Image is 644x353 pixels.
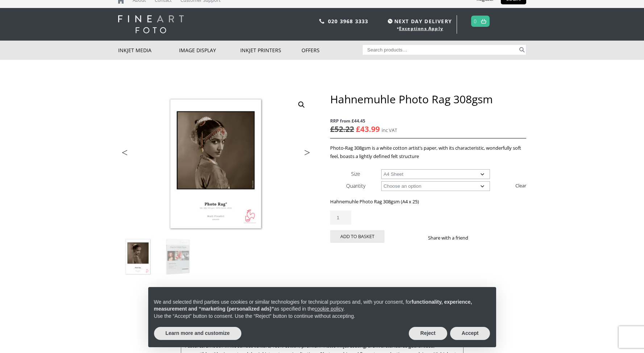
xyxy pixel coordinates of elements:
label: Quantity [346,182,365,189]
p: We and selected third parties use cookies or similar technologies for technical purposes and, wit... [154,299,490,313]
p: Share with a friend [428,234,477,242]
img: facebook sharing button [477,235,483,241]
img: logo-white.svg [118,15,184,33]
img: twitter sharing button [486,235,491,241]
input: Product quantity [330,211,351,225]
a: Inkjet Media [118,41,179,60]
div: Notice [142,281,502,353]
a: View full-screen image gallery [295,98,308,111]
a: 0 [474,16,477,26]
button: Add to basket [330,230,385,243]
button: Reject [409,327,447,340]
a: Offers [302,41,363,60]
button: Learn more and customize [154,327,241,340]
img: phone.svg [319,19,324,24]
img: time.svg [388,19,392,24]
p: Use the “Accept” button to consent. Use the “Reject” button to continue without accepting. [154,313,490,320]
img: Hahnemuhle Photo Rag 308gsm - Image 2 [158,237,198,277]
input: Search products… [363,45,518,55]
a: cookie policy [315,306,343,312]
label: Size [351,170,360,177]
bdi: 43.99 [356,124,380,134]
img: Hahnemuhle Photo Rag 308gsm [119,237,158,277]
span: £ [356,124,360,134]
img: email sharing button [494,235,500,241]
a: 020 3968 3333 [328,18,369,25]
h1: Hahnemuhle Photo Rag 308gsm [330,92,526,106]
a: Clear options [515,180,526,191]
button: Accept [450,327,490,340]
span: RRP from £44.45 [330,117,526,125]
a: Image Display [179,41,240,60]
img: basket.svg [481,19,486,24]
span: NEXT DAY DELIVERY [386,17,452,25]
button: Search [518,45,526,55]
a: Exceptions Apply [399,25,443,32]
bdi: 52.22 [330,124,354,134]
strong: functionality, experience, measurement and “marketing (personalized ads)” [154,299,472,312]
span: £ [330,124,335,134]
p: Photo-Rag 308gsm is a white cotton artist’s paper, with its characteristic, wonderfully soft feel... [330,144,526,161]
a: Inkjet Printers [240,41,302,60]
p: Hahnemuhle Photo Rag 308gsm (A4 x 25) [330,198,526,206]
